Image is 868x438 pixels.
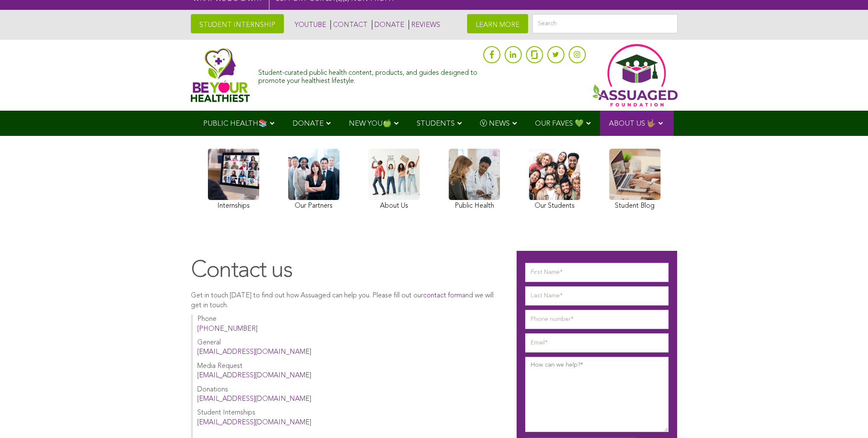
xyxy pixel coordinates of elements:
[197,385,500,404] p: Donations
[197,349,311,356] a: [EMAIL_ADDRESS][DOMAIN_NAME]
[525,333,669,353] input: Email*
[197,315,500,334] p: Phone
[467,14,528,33] a: LEARN MORE
[197,326,257,332] a: [PHONE_NUMBER]
[197,408,500,427] p: Student Internships
[191,48,250,102] img: Assuaged
[525,263,669,282] input: First Name*
[409,20,440,29] a: REVIEWS
[191,257,500,285] h1: Contact us
[292,20,326,29] a: YOUTUBE
[480,120,510,127] span: Ⓥ NEWS
[197,338,500,357] p: General
[330,20,368,29] a: CONTACT
[531,50,537,59] img: glassdoor
[349,120,392,127] span: NEW YOU🍏
[258,65,479,85] div: Student-curated public health content, products, and guides designed to promote your healthiest l...
[592,44,678,106] img: Assuaged App
[191,291,500,310] p: Get in touch [DATE] to find out how Assuaged can help you. Please fill out our and we will get in...
[197,396,311,403] a: [EMAIL_ADDRESS][DOMAIN_NAME]
[191,111,678,136] div: Navigation Menu
[203,120,267,127] span: PUBLIC HEALTH📚
[191,14,284,33] a: STUDENT INTERNSHIP
[197,372,311,379] a: [EMAIL_ADDRESS][DOMAIN_NAME]
[525,286,669,306] input: Last Name*
[535,120,584,127] span: OUR FAVES 💚
[825,397,868,438] iframe: Chat Widget
[609,120,656,127] span: ABOUT US 🤟🏽
[525,310,669,329] input: Phone number*
[197,419,311,426] a: [EMAIL_ADDRESS][DOMAIN_NAME]
[197,362,500,381] p: Media Request
[417,120,455,127] span: STUDENTS
[292,120,324,127] span: DONATE
[532,14,678,33] input: Search
[423,292,462,299] a: contact form
[372,20,404,29] a: DONATE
